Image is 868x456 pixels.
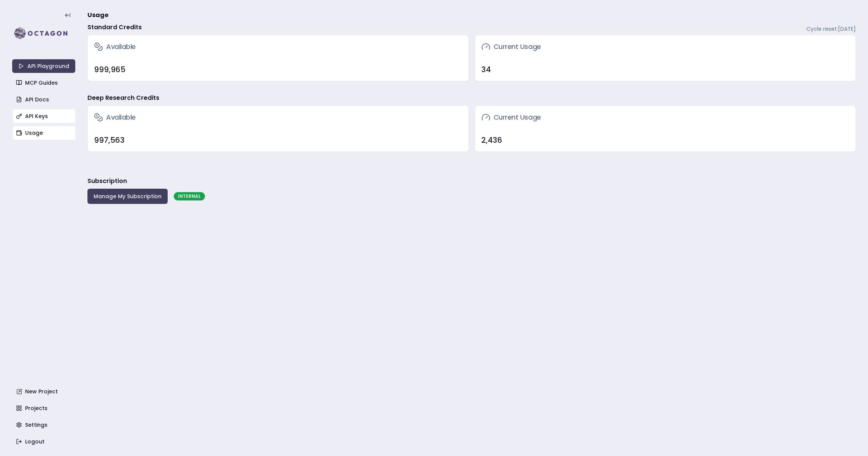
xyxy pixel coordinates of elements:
a: New Project [13,385,76,398]
a: Projects [13,401,76,415]
h4: Standard Credits [87,23,142,32]
h3: Subscription [87,177,127,186]
a: API Keys [13,109,76,123]
a: API Playground [12,59,75,73]
div: 997,563 [94,135,462,145]
a: API Docs [13,93,76,106]
div: 999,965 [94,64,462,75]
h3: Current Usage [481,112,541,123]
h3: Available [94,112,136,123]
div: INTERNAL [174,192,205,200]
button: Manage My Subscription [87,189,168,204]
a: Usage [13,126,76,140]
h3: Current Usage [481,41,541,52]
span: Cycle reset: [DATE] [806,25,856,33]
a: MCP Guides [13,76,76,90]
div: 34 [481,64,850,75]
img: logo-rect-yK7x_WSZ.svg [12,26,75,41]
a: Settings [13,418,76,432]
div: 2,436 [481,135,850,145]
span: Usage [87,11,108,20]
h3: Available [94,41,136,52]
h4: Deep Research Credits [87,93,159,103]
a: Logout [13,435,76,448]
